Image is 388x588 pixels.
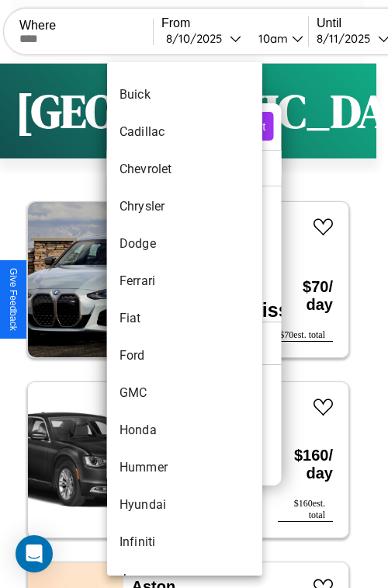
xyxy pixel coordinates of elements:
[107,225,262,263] li: Dodge
[107,113,262,151] li: Cadillac
[16,535,53,572] div: Open Intercom Messenger
[8,268,19,331] div: Give Feedback
[107,188,262,225] li: Chrysler
[107,337,262,374] li: Ford
[107,449,262,486] li: Hummer
[107,76,262,113] li: Buick
[107,374,262,412] li: GMC
[107,524,262,561] li: Infiniti
[107,412,262,449] li: Honda
[107,263,262,300] li: Ferrari
[107,300,262,337] li: Fiat
[107,486,262,524] li: Hyundai
[107,151,262,188] li: Chevrolet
